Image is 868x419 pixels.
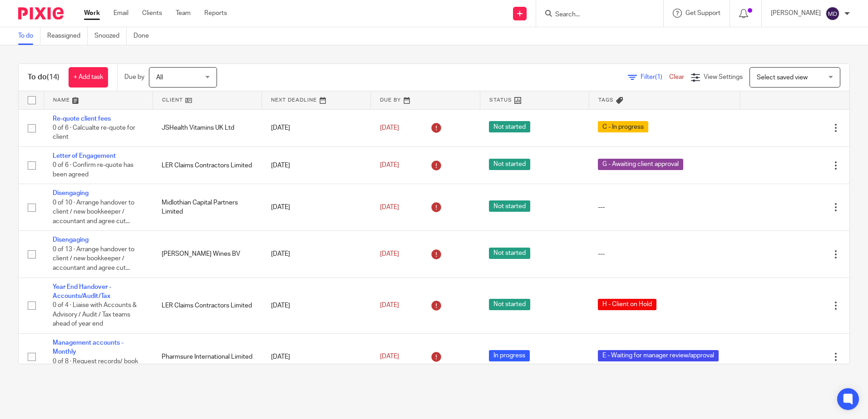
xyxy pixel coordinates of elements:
span: Filter [641,74,669,80]
td: [DATE] [262,333,371,380]
p: [PERSON_NAME] [771,9,821,18]
span: [DATE] [380,251,399,257]
span: Not started [489,159,530,170]
span: Get Support [686,10,720,16]
td: Pharmsure International Limited [153,333,261,380]
a: Team [176,9,191,18]
td: LER Claims Contractors Limited [153,146,261,184]
a: Re-quote client fees [53,116,111,122]
td: [DATE] [262,109,371,146]
span: Not started [489,299,530,310]
span: All [156,74,163,81]
span: 0 of 6 · Confirm re-quote has been agreed [53,162,133,178]
div: --- [598,249,731,258]
span: 0 of 8 · Request records/ book visit [53,358,138,374]
a: To do [18,27,40,45]
span: [DATE] [380,125,399,131]
span: (14) [47,73,59,81]
a: Done [133,27,156,45]
span: Tags [598,97,614,102]
span: 0 of 6 · Calcualte re-quote for client [53,125,135,141]
a: Clear [669,74,684,80]
p: Due by [124,73,144,82]
span: Not started [489,121,530,132]
a: Reports [204,9,227,18]
a: Work [84,9,100,18]
span: (1) [655,74,662,80]
span: 0 of 13 · Arrange handover to client / new bookkeeper / accountant and agree cut... [53,246,134,271]
a: Letter of Engagement [53,153,116,159]
span: 0 of 10 · Arrange handover to client / new bookkeeper / accountant and agree cut... [53,200,134,224]
span: E - Waiting for manager review/approval [598,350,719,361]
span: [DATE] [380,162,399,169]
a: + Add task [69,67,108,88]
span: G - Awaiting client approval [598,159,683,170]
span: [DATE] [380,302,399,309]
span: In progress [489,350,530,361]
a: Snoozed [94,27,127,45]
span: Select saved view [757,74,808,81]
input: Search [554,11,636,19]
div: --- [598,203,731,212]
a: Clients [142,9,162,18]
img: Pixie [18,7,64,19]
a: Reassigned [47,27,88,45]
td: [DATE] [262,231,371,278]
span: Not started [489,200,530,212]
td: [DATE] [262,184,371,231]
td: [PERSON_NAME] Wines BV [153,231,261,278]
td: Midlothian Capital Partners Limited [153,184,261,231]
td: [DATE] [262,146,371,184]
a: Year End Handover - Accounts/Audit/Tax [53,284,111,299]
a: Management accounts - Monthly [53,340,123,355]
span: [DATE] [380,204,399,210]
span: 0 of 4 · Liaise with Accounts & Advisory / Audit / Tax teams ahead of year end [53,302,137,327]
span: [DATE] [380,354,399,360]
a: Disengaging [53,237,89,243]
a: Email [113,9,128,18]
span: C - In progress [598,121,648,132]
td: JSHealth Vitamins UK Ltd [153,109,261,146]
td: LER Claims Contractors Limited [153,278,261,333]
span: H - Client on Hold [598,299,656,310]
h1: To do [28,73,59,82]
span: View Settings [704,74,743,80]
a: Disengaging [53,190,89,196]
td: [DATE] [262,278,371,333]
span: Not started [489,248,530,259]
img: svg%3E [825,6,840,21]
